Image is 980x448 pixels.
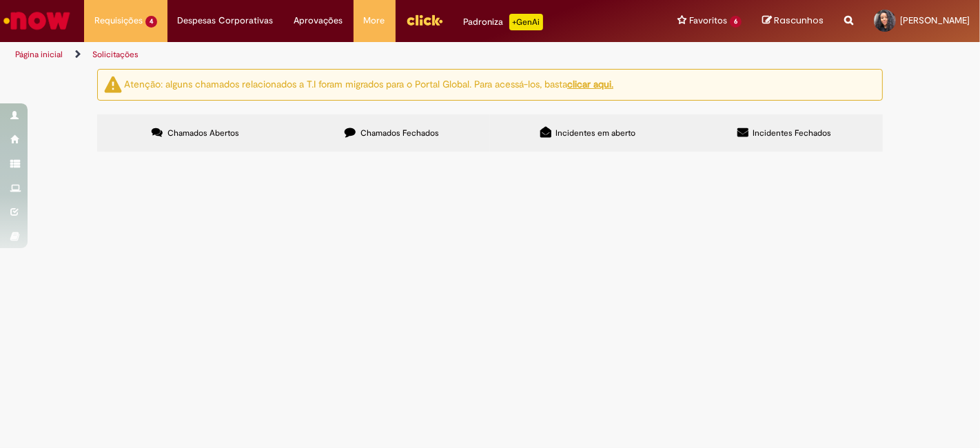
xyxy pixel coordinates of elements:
span: More [364,14,385,28]
span: Chamados Fechados [360,128,439,139]
span: Incidentes Fechados [753,128,832,139]
ng-bind-html: Atenção: alguns chamados relacionados a T.I foram migrados para o Portal Global. Para acessá-los,... [124,78,613,90]
a: clicar aqui. [567,78,613,90]
span: Rascunhos [774,14,824,27]
span: Chamados Abertos [167,128,239,139]
span: Incidentes em aberto [556,128,636,139]
ul: Trilhas de página [10,42,643,68]
span: [PERSON_NAME] [900,14,970,26]
a: Página inicial [15,49,63,60]
span: 6 [730,16,742,28]
a: Solicitações [92,49,139,60]
span: Requisições [94,14,143,28]
span: 4 [145,16,157,28]
p: +GenAi [509,14,543,30]
span: Despesas Corporativas [178,14,274,28]
a: Rascunhos [762,14,824,28]
img: click_logo_yellow_360x200.png [406,10,443,30]
span: Favoritos [689,14,727,28]
img: ServiceNow [1,7,72,34]
div: Padroniza [464,14,543,30]
span: Aprovações [294,14,343,28]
